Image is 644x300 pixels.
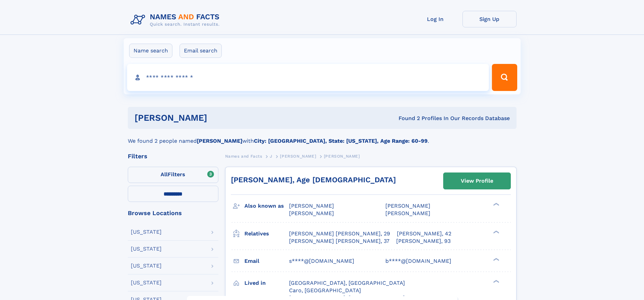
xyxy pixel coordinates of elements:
[129,44,172,58] label: Name search
[492,279,500,283] div: ❯
[127,64,489,91] input: search input
[289,230,390,237] a: [PERSON_NAME] [PERSON_NAME], 29
[180,44,222,58] label: Email search
[289,203,334,209] span: [PERSON_NAME]
[289,280,405,286] span: [GEOGRAPHIC_DATA], [GEOGRAPHIC_DATA]
[254,138,428,144] b: City: [GEOGRAPHIC_DATA], State: [US_STATE], Age Range: 60-99
[128,129,517,145] div: We found 2 people named with .
[492,230,500,234] div: ❯
[303,115,510,122] div: Found 2 Profiles In Our Records Database
[131,280,162,285] div: [US_STATE]
[244,277,289,289] h3: Lived in
[131,229,162,235] div: [US_STATE]
[396,237,451,245] a: [PERSON_NAME], 93
[397,230,451,237] a: [PERSON_NAME], 42
[244,200,289,212] h3: Also known as
[289,210,334,216] span: [PERSON_NAME]
[408,11,462,27] a: Log In
[324,154,360,159] span: [PERSON_NAME]
[461,173,493,189] div: View Profile
[131,246,162,252] div: [US_STATE]
[492,202,500,207] div: ❯
[128,167,218,183] label: Filters
[385,210,430,216] span: [PERSON_NAME]
[280,154,316,159] span: [PERSON_NAME]
[492,64,517,91] button: Search Button
[244,228,289,239] h3: Relatives
[444,173,510,189] a: View Profile
[225,152,262,160] a: Names and Facts
[385,203,430,209] span: [PERSON_NAME]
[231,176,396,184] a: [PERSON_NAME], Age [DEMOGRAPHIC_DATA]
[280,152,316,160] a: [PERSON_NAME]
[128,11,225,29] img: Logo Names and Facts
[161,171,168,178] span: All
[289,287,361,294] span: Caro, [GEOGRAPHIC_DATA]
[270,152,272,160] a: J
[135,114,303,122] h1: [PERSON_NAME]
[462,11,517,27] a: Sign Up
[270,154,272,159] span: J
[289,237,389,245] a: [PERSON_NAME] [PERSON_NAME], 37
[128,153,218,159] div: Filters
[492,257,500,261] div: ❯
[128,210,218,216] div: Browse Locations
[197,138,242,144] b: [PERSON_NAME]
[131,263,162,269] div: [US_STATE]
[244,255,289,267] h3: Email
